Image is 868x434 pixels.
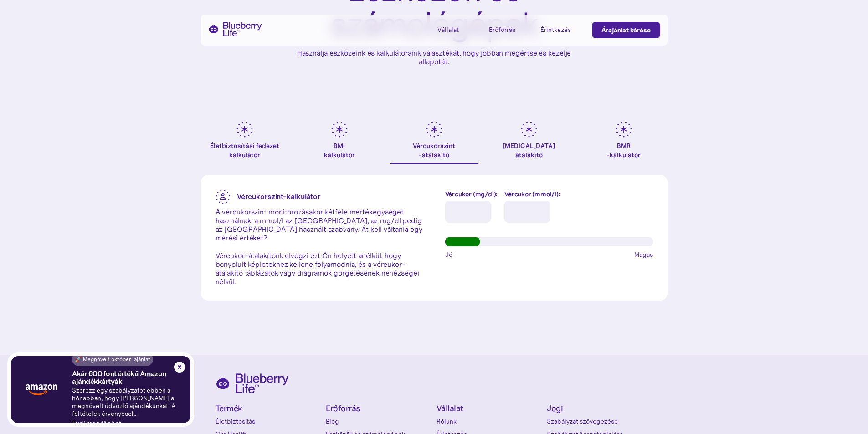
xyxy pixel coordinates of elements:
a: Érintkezés [540,22,581,37]
font: Jó [445,250,452,259]
font: Vállalat [437,26,459,34]
font: átalakító [515,151,543,159]
font: BMI [334,142,345,150]
font: Vércukor (mg/dl): [445,190,498,198]
font: Magas [634,250,653,259]
font: Akár 600 font értékű Amazon ajándékkártyák [72,369,166,386]
font: Vércukor-átalakítónk elvégzi ezt Ön helyett anélkül, hogy bonyolult képletekhez kellene folyamodn... [216,251,419,286]
font: Vércukor (mmol/l): [504,190,560,198]
font: Erőforrás [489,26,515,34]
a: BMR-kalkulátor [580,121,668,164]
font: A vércukorszint monitorozásakor kétféle mértékegységet használnak: a mmol/l az [GEOGRAPHIC_DATA],... [216,207,422,243]
font: Blog [326,417,339,425]
font: Használja eszközeink és kalkulátoraink választékát, hogy jobban megértse és kezelje állapotát. [297,48,571,66]
a: BMIkalkulátor [296,121,383,164]
font: Termék [216,403,242,414]
font: Rólunk [437,417,457,425]
a: Blog [326,417,432,426]
font: kalkulátor [324,151,355,159]
font: Szabályzat szövegezése [547,417,618,425]
font: Életbiztosítási fedezet kalkulátor [210,142,279,159]
font: Jogi [547,403,563,414]
font: Érintkezés [540,26,571,34]
a: Életbiztosítás [216,417,322,426]
font: Vércukorszint-kalkulátor [237,192,321,201]
font: [MEDICAL_DATA] [503,142,555,150]
font: Vállalat [437,403,463,414]
font: -átalakító [419,151,449,159]
a: [MEDICAL_DATA]átalakító [485,121,573,164]
font: Vércukorszint [413,142,455,150]
font: Árajánlat kérése [601,26,651,34]
a: Szabályzat szövegezése [547,417,653,426]
div: Vállalat [437,22,478,37]
a: Árajánlat kérése [592,22,660,38]
div: Erőforrás [489,22,530,37]
a: otthon [208,22,262,36]
font: -kalkulátor [606,151,641,159]
a: Életbiztosítási fedezet kalkulátor [201,121,288,164]
font: Szerezz egy szabályzatot ebben a hónapban, hogy [PERSON_NAME] a megnövelt üdvözlő ajándékunkat. A... [72,386,175,417]
a: Vércukorszint-átalakító [390,121,478,164]
a: Tudj meg többet [72,419,121,427]
font: 🚀 Megnövelt októberi ajánlat [75,356,150,363]
a: Rólunk [437,417,543,426]
font: Életbiztosítás [216,417,255,425]
font: Erőforrás [326,403,360,414]
font: BMR [617,142,631,150]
